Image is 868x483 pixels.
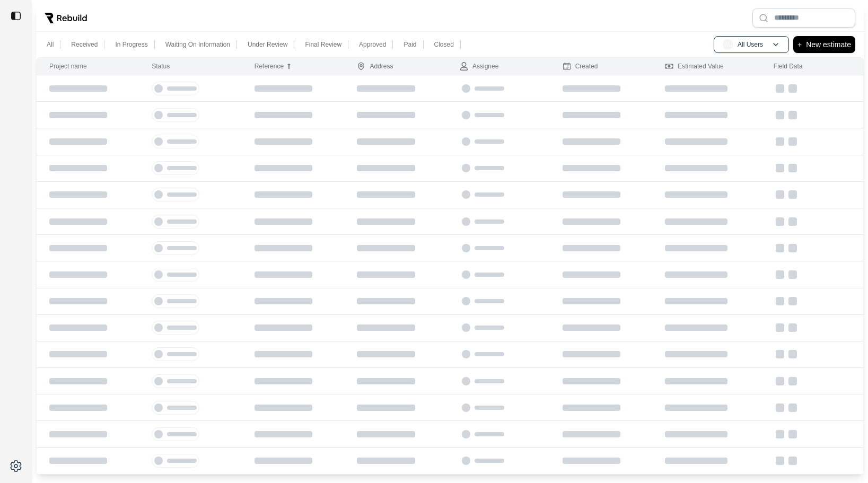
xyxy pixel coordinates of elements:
div: Estimated Value [665,62,724,71]
p: In Progress [115,40,147,49]
div: Reference [255,62,284,71]
img: Rebuild [45,13,87,23]
p: Approved [359,40,386,49]
div: Assignee [460,62,498,71]
p: Paid [404,40,416,49]
div: Project name [49,62,87,71]
div: Field Data [774,62,803,71]
p: Waiting On Information [165,40,230,49]
p: All Users [738,40,763,49]
span: AU [723,39,733,50]
p: Under Review [248,40,287,49]
p: Received [71,40,98,49]
button: +New estimate [793,36,855,53]
p: Closed [434,40,454,49]
p: New estimate [806,38,851,51]
div: Address [357,62,393,71]
img: toggle sidebar [11,11,21,21]
p: All [47,40,54,49]
div: Status [152,62,170,71]
p: Final Review [305,40,341,49]
p: + [797,38,802,51]
button: AUAll Users [714,36,789,53]
div: Created [563,62,598,71]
